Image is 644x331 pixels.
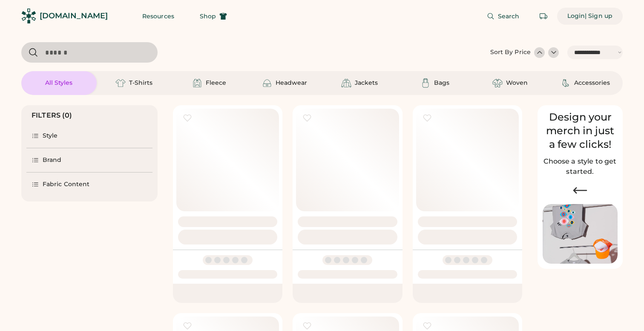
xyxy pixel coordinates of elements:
[535,8,552,25] button: Retrieve an order
[43,132,58,140] div: Style
[40,11,108,21] div: [DOMAIN_NAME]
[341,78,351,88] img: Jackets Icon
[206,79,226,87] div: Fleece
[21,9,36,23] img: Rendered Logo - Screens
[129,79,152,87] div: T-Shirts
[32,110,72,121] div: FILTERS (0)
[45,79,72,87] div: All Styles
[200,13,216,19] span: Shop
[115,78,126,88] img: T-Shirts Icon
[543,156,618,177] h2: Choose a style to get started.
[567,12,585,20] div: Login
[43,156,62,164] div: Brand
[43,180,89,189] div: Fabric Content
[132,8,184,25] button: Resources
[543,110,618,151] div: Design your merch in just a few clicks!
[561,78,571,88] img: Accessories Icon
[190,8,237,25] button: Shop
[355,79,378,87] div: Jackets
[490,48,531,57] div: Sort By Price
[574,79,610,87] div: Accessories
[543,204,618,264] img: Image of Lisa Congdon Eye Print on T-Shirt and Hat
[492,78,503,88] img: Woven Icon
[585,12,612,20] div: | Sign up
[192,78,202,88] img: Fleece Icon
[498,13,520,19] span: Search
[276,79,307,87] div: Headwear
[506,79,528,87] div: Woven
[477,8,530,25] button: Search
[434,79,449,87] div: Bags
[420,78,431,88] img: Bags Icon
[262,78,272,88] img: Headwear Icon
